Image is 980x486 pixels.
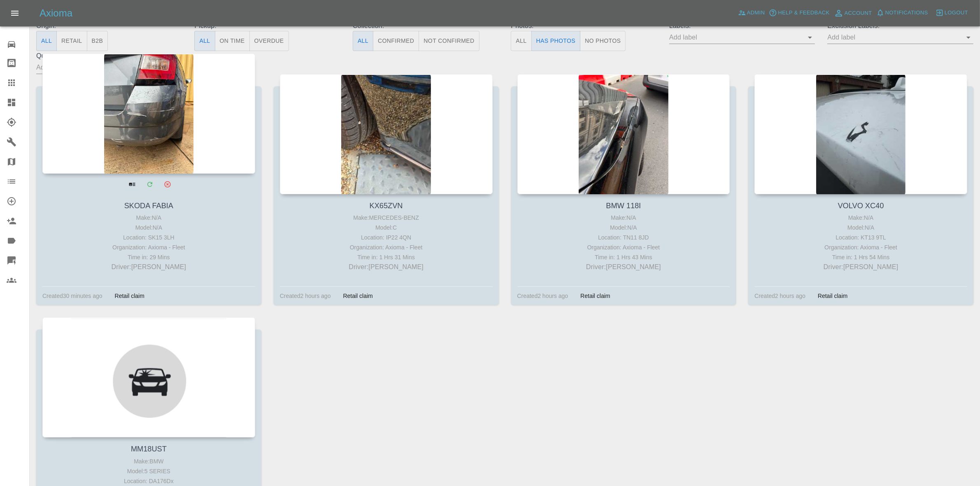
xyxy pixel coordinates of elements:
[131,445,167,453] a: MM18UST
[812,291,854,301] div: Retail claim
[370,202,403,210] a: KX65ZVN
[282,262,491,272] p: Driver: [PERSON_NAME]
[40,7,72,20] h5: Axioma
[353,31,373,51] button: All
[123,176,140,193] a: View
[44,252,253,262] div: Time in: 29 Mins
[44,233,253,242] div: Location: SK15 3LH
[519,262,728,272] p: Driver: [PERSON_NAME]
[767,7,831,19] button: Help & Feedback
[159,176,176,193] button: Archive
[280,291,331,301] div: Created 2 hours ago
[5,3,25,23] button: Open drawer
[757,233,965,242] div: Location: KT13 9TL
[36,61,170,74] input: Add quoter
[36,51,182,61] p: Quoters:
[945,8,968,18] span: Logout
[874,7,930,19] button: Notifications
[124,202,173,210] a: SKODA FABIA
[337,291,379,301] div: Retail claim
[757,223,965,233] div: Model: N/A
[141,176,158,193] a: Modify
[249,31,289,51] button: Overdue
[845,9,872,18] span: Account
[56,31,87,51] button: Retail
[215,31,250,51] button: On Time
[757,262,965,272] p: Driver: [PERSON_NAME]
[519,252,728,262] div: Time in: 1 Hrs 43 Mins
[885,8,928,18] span: Notifications
[511,31,531,51] button: All
[778,8,829,18] span: Help & Feedback
[44,476,253,486] div: Location: DA176Dx
[519,233,728,242] div: Location: TN11 8JD
[36,31,57,51] button: All
[519,223,728,233] div: Model: N/A
[832,7,874,20] a: Account
[574,291,616,301] div: Retail claim
[517,291,568,301] div: Created 2 hours ago
[757,213,965,223] div: Make: N/A
[838,202,884,210] a: VOLVO XC40
[669,31,803,44] input: Add label
[373,31,419,51] button: Confirmed
[44,466,253,476] div: Model: 5 SERIES
[44,213,253,223] div: Make: N/A
[194,31,215,51] button: All
[109,291,151,301] div: Retail claim
[282,252,491,262] div: Time in: 1 Hrs 31 Mins
[519,242,728,252] div: Organization: Axioma - Fleet
[44,242,253,252] div: Organization: Axioma - Fleet
[44,262,253,272] p: Driver: [PERSON_NAME]
[747,8,765,18] span: Admin
[933,7,970,19] button: Logout
[282,223,491,233] div: Model: C
[827,31,961,44] input: Add label
[44,223,253,233] div: Model: N/A
[282,242,491,252] div: Organization: Axioma - Fleet
[419,31,479,51] button: Not Confirmed
[757,252,965,262] div: Time in: 1 Hrs 54 Mins
[282,233,491,242] div: Location: IP22 4QN
[580,31,626,51] button: No Photos
[963,32,974,43] button: Open
[757,242,965,252] div: Organization: Axioma - Fleet
[606,202,641,210] a: BMW 118I
[531,31,581,51] button: Has Photos
[44,456,253,466] div: Make: BMW
[736,7,767,19] a: Admin
[754,291,805,301] div: Created 2 hours ago
[87,31,108,51] button: B2B
[804,32,816,43] button: Open
[519,213,728,223] div: Make: N/A
[282,213,491,223] div: Make: MERCEDES-BENZ
[42,291,102,301] div: Created 30 minutes ago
